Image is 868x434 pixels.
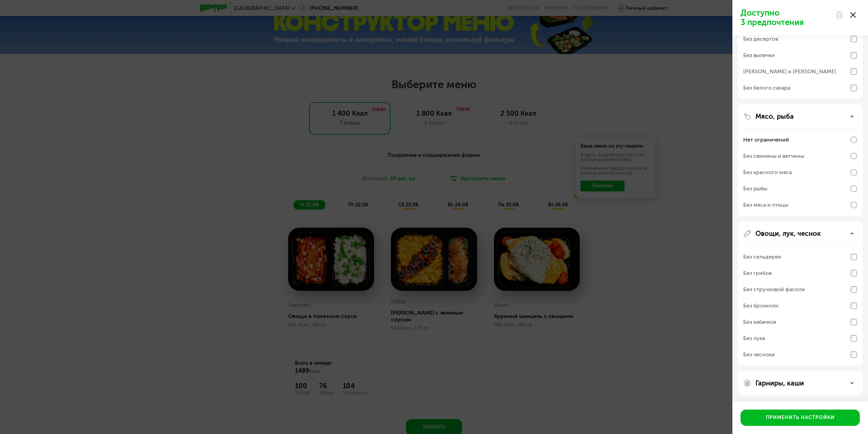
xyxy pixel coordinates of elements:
div: Без свинины и ветчины [743,152,804,160]
div: Без брокколи [743,302,778,310]
div: Без грибов [743,269,772,277]
div: Без красного мяса [743,168,792,176]
div: Без стручковой фасоли [743,285,805,294]
div: Без сельдерея [743,253,781,261]
div: Без выпечки [743,51,775,59]
div: [PERSON_NAME] и [PERSON_NAME] [743,68,836,76]
p: Доступно 3 предпочтения [741,8,831,27]
div: Без чеснока [743,351,774,359]
p: Гарниры, каши [755,379,804,387]
div: Без рыбы [743,185,767,193]
div: Без мяса и птицы [743,201,788,209]
div: Нет ограничений [743,136,789,144]
div: Применить настройки [766,414,835,421]
div: Без десертов [743,35,778,43]
p: Мясо, рыба [755,112,794,120]
div: Без кабачков [743,318,776,326]
button: Применить настройки [741,410,860,426]
div: Без лука [743,334,765,342]
p: Овощи, лук, чеснок [755,229,821,238]
div: Без белого сахара [743,84,790,92]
